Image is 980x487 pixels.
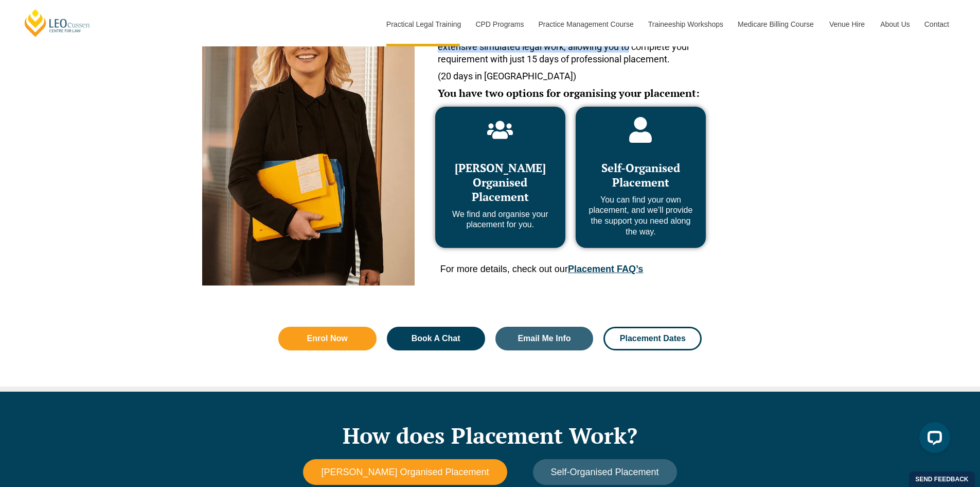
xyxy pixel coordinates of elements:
span: (20 days in [GEOGRAPHIC_DATA]) [438,71,576,81]
span: Self-Organised Placement [551,467,659,478]
a: Enrol Now [278,327,377,350]
span: [PERSON_NAME] Organised Placement [455,160,546,204]
p: You can find your own placement, and we’ll provide the support you need along the way. [586,195,696,238]
a: Placement FAQ’s [568,264,643,274]
a: Practice Management Course [531,2,640,46]
span: For more details, check out our [440,264,644,274]
span: Placement Dates [620,334,686,343]
iframe: LiveChat chat widget [911,418,954,461]
a: About Us [872,2,917,46]
a: Traineeship Workshops [640,2,730,46]
a: Contact [917,2,957,46]
a: Practical Legal Training [379,2,468,46]
span: Self-Organised Placement [601,160,680,190]
a: [PERSON_NAME] Centre for Law [23,8,92,38]
span: Book A Chat [412,334,460,343]
a: Placement Dates [603,327,702,350]
span: Email Me Info [518,334,571,343]
a: Email Me Info [495,327,594,350]
a: CPD Programs [468,2,530,46]
span: at [PERSON_NAME] is thorough and includes extensive simulated legal work, allowing you to complet... [438,29,691,64]
p: We find and organise your placement for you. [446,209,555,231]
span: Enrol Now [307,334,348,343]
h2: How does Placement Work? [197,423,783,448]
a: Venue Hire [822,2,872,46]
span: [PERSON_NAME] Organised Placement [321,467,489,478]
span: You have two options for organising your placement: [438,86,700,100]
a: Medicare Billing Course [730,2,822,46]
a: Book A Chat [387,327,485,350]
